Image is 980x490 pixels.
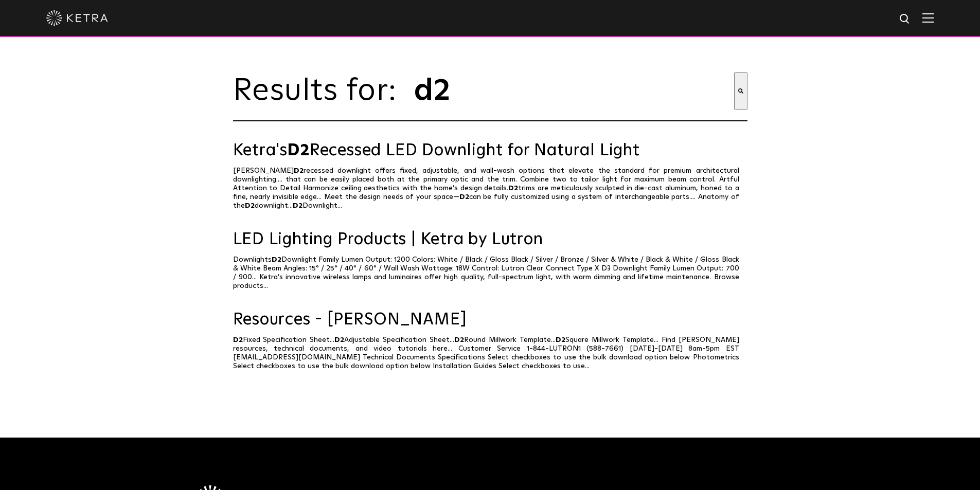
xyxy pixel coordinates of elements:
[899,13,912,26] img: search icon
[922,13,934,23] img: Hamburger%20Nav.svg
[293,202,302,209] span: D2
[272,256,281,263] span: D2
[508,185,518,192] span: D2
[245,202,255,209] span: D2
[454,336,464,343] span: D2
[556,336,565,343] span: D2
[233,231,747,249] a: LED Lighting Products | Ketra by Lutron
[288,142,310,159] span: D2
[459,193,469,201] span: D2
[46,10,108,26] img: ketra-logo-2019-white
[233,336,243,343] span: D2
[734,72,747,110] button: Search
[413,72,734,110] input: This is a search field with an auto-suggest feature attached.
[334,336,344,343] span: D2
[233,256,747,291] p: Downlights Downlight Family Lumen Output: 1200 Colors: White / Black / Gloss Black / Silver / Bro...
[233,311,747,329] a: Resources - [PERSON_NAME]
[233,336,747,371] p: Fixed Specification Sheet... Adjustable Specification Sheet... Round Millwork Template... Square ...
[233,76,408,106] span: Results for:
[233,142,747,160] a: Ketra'sD2Recessed LED Downlight for Natural Light
[294,167,304,174] span: D2
[233,167,747,210] p: [PERSON_NAME] recessed downlight offers fixed, adjustable, and wall-wash options that elevate the...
